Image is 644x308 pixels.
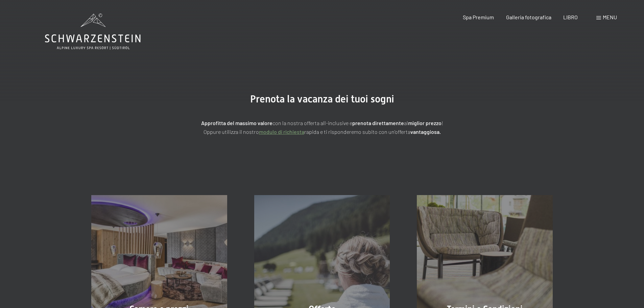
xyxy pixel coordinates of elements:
[404,120,408,126] font: al
[352,120,404,126] font: prenota direttamente
[259,128,304,135] a: modulo di richiesta
[442,120,443,126] font: !
[410,128,441,135] font: vantaggiosa.
[201,120,272,126] font: Approfitta del massimo valore
[250,93,394,105] font: Prenota la vacanza dei tuoi sogni
[304,128,410,135] font: rapida e ti risponderemo subito con un'offerta
[204,128,259,135] font: Oppure utilizza il nostro
[603,14,617,20] font: menu
[408,120,442,126] font: miglior prezzo
[463,14,494,20] a: Spa Premium
[506,14,551,20] a: Galleria fotografica
[563,14,578,20] a: LIBRO
[272,120,352,126] font: con la nostra offerta all-inclusive e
